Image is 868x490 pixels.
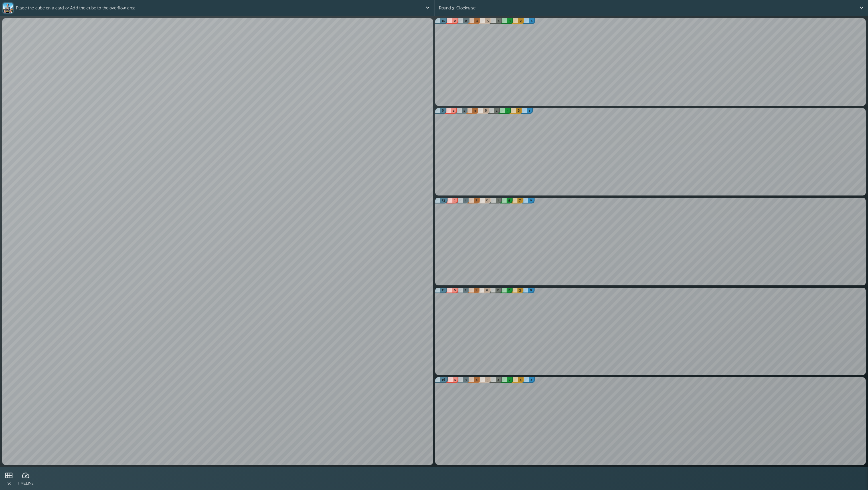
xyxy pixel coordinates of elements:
p: 4 [465,198,466,203]
p: 1 [465,288,466,293]
p: 4 [520,377,521,382]
p: 1 [476,288,477,293]
p: 4 [476,377,477,382]
p: 16 [442,377,445,382]
p: 4 [531,377,532,382]
p: 2 [497,288,499,293]
p: 1 [496,108,497,113]
p: 8 [486,198,488,203]
p: 4 [497,377,499,382]
p: 11 [442,288,445,293]
p: Place the cube on a card or Add the cube to the overflow area [14,2,425,14]
p: 1 [454,377,456,382]
p: 2 [508,288,510,293]
p: 3 [465,377,467,382]
p: 5 [487,377,488,382]
img: a9791aa7379b30831fb32b43151c7d97.png [3,3,13,13]
p: 11 [442,18,445,23]
p: 4 [531,18,533,23]
p: 0 [530,198,532,203]
p: 2 [476,198,477,203]
p: 0 [454,288,456,293]
p: 8 [530,288,532,293]
p: 13 [442,198,445,203]
p: 0 [486,288,488,293]
p: 6 [442,108,444,113]
p: 0 [520,18,522,23]
p: 0 [509,377,511,382]
p: 1 [497,198,499,203]
p: 8 [485,108,487,113]
p: 3 [509,18,511,23]
p: 5 [508,198,510,203]
p: 1 [464,108,465,113]
p: 3 [507,108,508,113]
p: 0 [465,18,467,23]
p: 4 [476,18,478,23]
p: 3 [519,288,521,293]
p: TIMELINE [18,481,33,486]
p: 4 [498,18,499,23]
p: 5 [487,18,489,23]
p: 1 [454,198,456,203]
p: 1 [453,108,454,113]
p: 1 [529,108,530,113]
p: 6 [518,108,520,113]
p: 7 [519,198,521,203]
p: 0 [454,18,456,23]
p: 3X [5,481,13,486]
p: 3 [474,108,476,113]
